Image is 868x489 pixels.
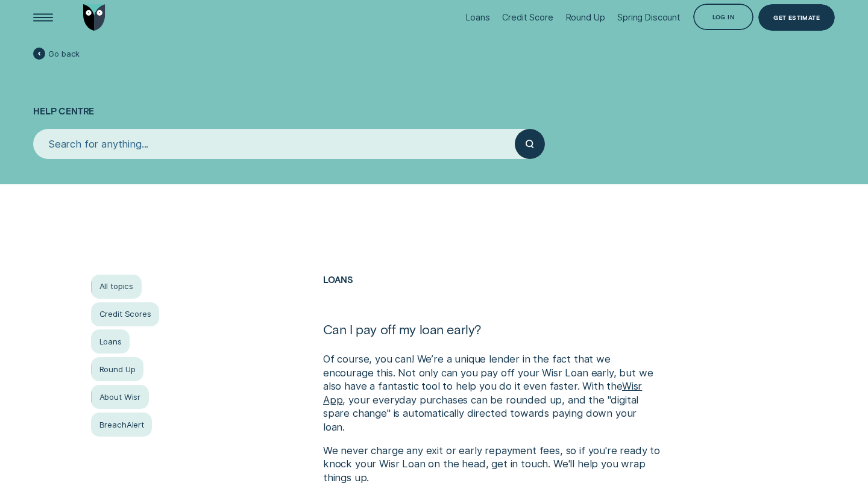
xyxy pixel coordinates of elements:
[33,48,80,60] a: Go back
[91,357,143,381] a: Round Up
[323,275,661,321] h2: Loans
[693,4,753,31] button: Log in
[758,4,835,31] a: Get Estimate
[48,49,80,59] span: Go back
[566,12,605,22] div: Round Up
[91,275,141,299] a: All topics
[30,4,57,31] button: Open Menu
[323,321,661,352] h1: Can I pay off my loan early?
[323,274,353,285] a: Loans
[33,61,835,129] h1: Help Centre
[515,129,545,159] button: Submit your search query.
[617,12,681,22] div: Spring Discount
[33,129,515,159] input: Search for anything...
[83,4,105,31] img: Wisr
[91,413,152,437] a: BreachAlert
[502,12,553,22] div: Credit Score
[91,385,148,409] a: About Wisr
[91,302,159,326] a: Credit Scores
[466,12,489,22] div: Loans
[323,352,661,434] p: Of course, you can! We’re a unique lender in the fact that we encourage this. Not only can you pa...
[323,380,642,406] a: Wisr App
[91,329,130,354] a: Loans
